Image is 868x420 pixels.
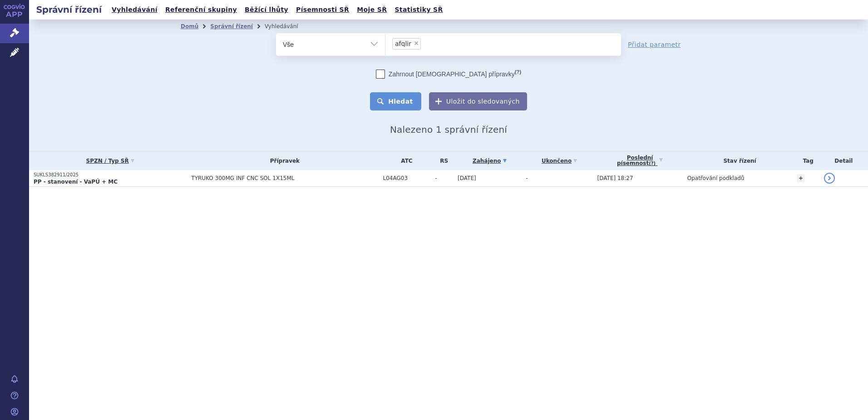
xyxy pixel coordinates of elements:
span: - [435,175,453,181]
a: Domů [181,23,198,30]
span: [DATE] 18:27 [597,175,633,181]
a: Běžící lhůty [242,4,291,16]
a: Ukončeno [526,155,592,167]
a: Statistiky SŘ [392,4,445,16]
th: Stav řízení [683,151,793,170]
span: afqlir [395,40,411,47]
button: Uložit do sledovaných [429,92,527,110]
a: detail [824,173,835,184]
span: L04AG03 [383,175,431,181]
th: ATC [379,151,431,170]
a: Správní řízení [210,23,253,30]
span: × [414,40,419,46]
th: Detail [819,151,868,170]
p: SUKLS382911/2025 [34,172,187,178]
label: Zahrnout [DEMOGRAPHIC_DATA] přípravky [376,70,521,79]
span: [DATE] [458,175,476,181]
th: RS [430,151,453,170]
a: SPZN / Typ SŘ [34,155,187,167]
span: TYRUKO 300MG INF CNC SOL 1X15ML [191,175,378,181]
li: Vyhledávání [265,20,310,33]
span: Opatřování podkladů [687,175,745,181]
a: Referenční skupiny [163,4,240,16]
th: Přípravek [187,151,378,170]
input: afqlir [424,38,457,49]
th: Tag [792,151,819,170]
a: Vyhledávání [109,4,160,16]
a: Poslednípísemnost(?) [597,151,683,170]
a: Písemnosti SŘ [293,4,352,16]
abbr: (?) [649,161,656,166]
span: Nalezeno 1 správní řízení [390,124,507,135]
button: Hledat [370,92,421,110]
a: + [797,174,805,182]
a: Zahájeno [458,155,521,167]
abbr: (?) [515,69,521,75]
h2: Správní řízení [29,3,109,16]
a: Moje SŘ [354,4,390,16]
span: - [526,175,528,181]
strong: PP - stanovení - VaPÚ + MC [34,179,118,185]
a: Přidat parametr [628,40,681,49]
